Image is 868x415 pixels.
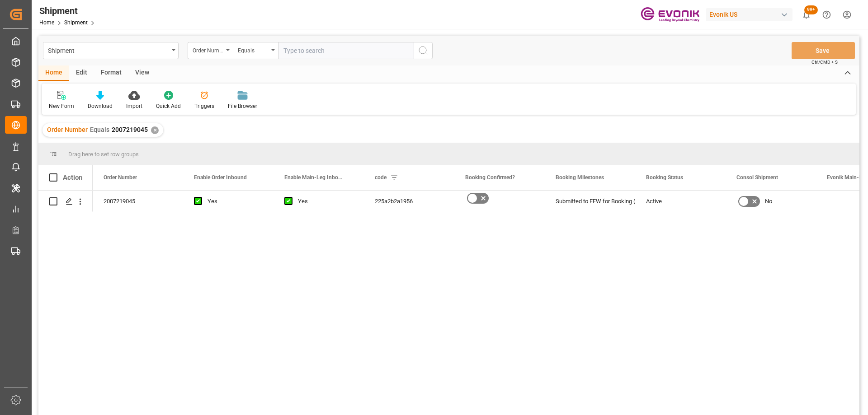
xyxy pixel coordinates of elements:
div: Active [646,191,715,212]
div: ✕ [151,126,159,134]
input: Type to search [278,42,414,59]
div: Format [94,65,128,81]
div: Order Number [193,44,223,55]
div: Yes [298,191,353,212]
div: Quick Add [156,102,181,110]
div: Triggers [194,102,214,110]
div: New Form [49,102,74,110]
div: Press SPACE to select this row. [38,191,93,212]
div: 2007219045 [93,191,183,212]
span: Enable Order Inbound [194,174,247,181]
span: 99+ [804,5,818,14]
span: Consol Shipment [736,174,778,181]
button: search button [414,42,433,59]
div: Yes [208,191,263,212]
span: Booking Confirmed? [465,174,515,181]
div: File Browser [228,102,257,110]
div: View [128,65,156,81]
button: Evonik US [706,6,796,23]
span: Order Number [47,126,88,133]
a: Shipment [64,19,88,26]
img: Evonik-brand-mark-Deep-Purple-RGB.jpeg_1700498283.jpeg [641,7,699,23]
div: 225a2b2a1956 [364,191,454,212]
div: Import [126,102,142,110]
span: Enable Main-Leg Inbound [284,174,345,181]
div: Edit [69,65,94,81]
div: Shipment [39,4,98,18]
span: Booking Status [646,174,683,181]
div: Equals [238,44,269,55]
div: Download [88,102,113,110]
span: Order Number [104,174,137,181]
button: Save [792,42,855,59]
span: Equals [90,126,109,133]
a: Home [39,19,54,26]
div: Home [38,65,69,81]
div: Action [63,173,82,182]
span: Ctrl/CMD + S [811,59,838,65]
span: Booking Milestones [556,174,604,181]
button: open menu [188,42,233,59]
span: code [375,174,387,181]
div: Evonik US [706,8,793,21]
button: show 100 new notifications [796,5,816,25]
button: open menu [43,42,179,59]
span: 2007219045 [112,126,148,133]
span: Drag here to set row groups [68,151,139,158]
button: Help Center [816,5,837,25]
span: No [765,191,772,212]
div: Submitted to FFW for Booking (Pending) [556,191,624,212]
button: open menu [233,42,278,59]
div: Shipment [48,44,169,56]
